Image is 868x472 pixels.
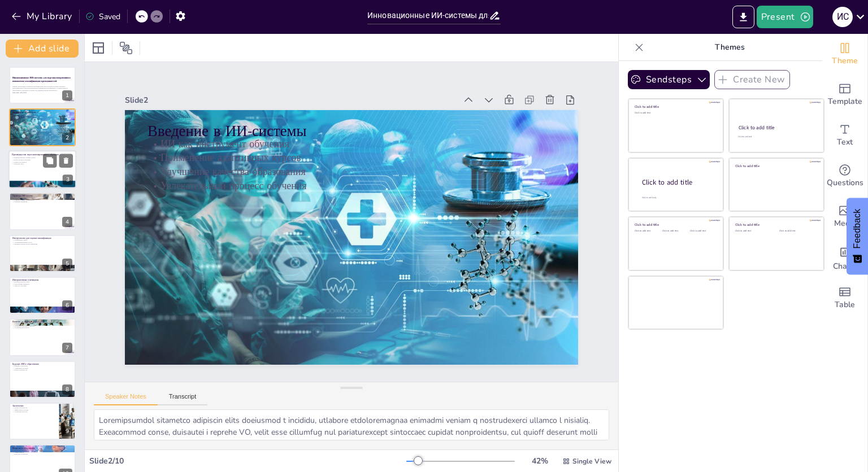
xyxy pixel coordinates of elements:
div: Click to add title [635,222,715,227]
button: Transcript [158,393,208,405]
button: Delete Slide [59,154,73,167]
div: 8 [9,361,76,398]
button: Create New [714,70,790,89]
p: Увлекательный процесс обучения [12,119,72,121]
div: Click to add text [635,112,715,115]
div: Slide 2 / 10 [89,456,406,466]
p: Эффективные методы [12,409,56,411]
p: Введение в ИИ-системы [183,63,577,209]
p: Индивидуальные курсы [12,281,72,283]
div: 7 [62,343,72,353]
span: Feedback [852,209,862,248]
p: Идеи для улучшения [12,453,72,455]
div: 5 [62,259,72,269]
div: 6 [62,300,72,311]
div: Add images, graphics, shapes or video [822,196,867,237]
button: Speaker Notes [94,393,158,405]
div: Click to add body [642,196,713,199]
div: Click to add text [662,230,688,233]
textarea: Loremipsumdol sitametco adipiscin elits doeiusmod t incididu, utlabore etdoloremagnaa enimadmi ve... [94,409,609,440]
div: Click to add title [739,124,814,131]
p: Улучшение качества [12,411,56,413]
p: ИИ как инструмент обучения [180,78,572,217]
p: Новые возможности [12,369,72,371]
div: 9 [62,426,72,436]
p: Развитие технологий [12,365,72,367]
div: Click to add text [635,230,660,233]
p: Повышение интереса студентов [12,325,72,327]
div: 5 [9,235,76,272]
p: Адаптивные системы [12,367,72,369]
span: Questions [827,177,863,189]
div: 8 [62,384,72,395]
p: Обмен опытом [12,451,72,453]
div: 42 % [526,456,553,466]
p: Преимущества персонализированного обучения [12,153,73,156]
div: 3 [8,150,76,189]
span: Position [119,41,133,55]
strong: Инновационные ИИ-системы для персонализированного повышения квалификации преподавателей [12,77,71,83]
span: Template [828,95,862,108]
div: 2 [62,133,72,143]
div: Slide 2 [172,31,490,143]
p: Выбор методов обучения [12,159,73,161]
div: 4 [62,217,72,227]
div: 1 [62,90,72,100]
button: Present [757,6,813,28]
div: Click to add text [690,230,715,233]
span: Table [835,299,855,311]
div: Click to add text [735,230,771,233]
p: Введение в ИИ-системы [12,110,72,113]
div: Get real-time input from your audience [822,156,867,196]
p: Инструменты для оценки квалификации [12,236,72,239]
p: Обратная связь [12,163,73,165]
div: Click to add title [642,178,714,187]
p: Будущее ИИ в образовании [12,362,72,365]
div: Click to add title [635,104,715,109]
span: Media [834,217,856,230]
div: И С [832,7,853,27]
div: Add charts and graphs [822,237,867,278]
p: Заключение [12,404,56,408]
div: Click to add text [779,230,815,233]
div: Click to add title [735,222,816,227]
span: Charts [833,260,857,273]
div: 1 [9,67,76,104]
div: Click to add title [735,163,816,168]
p: Примеры внедрения [12,201,72,203]
p: [PERSON_NAME] успеваемости [12,199,72,201]
button: Add slide [6,40,79,58]
div: 6 [9,277,76,314]
div: Change the overall theme [822,34,867,75]
div: 7 [9,318,76,356]
div: Add ready made slides [822,75,867,115]
p: Объективная оценка [12,239,72,241]
p: Применение адаптивных курсов [175,91,567,231]
button: Duplicate Slide [43,154,57,167]
p: Обсуждение вопросов [12,449,72,451]
p: Generated with [URL] [12,91,72,94]
button: Feedback - Show survey [847,198,868,274]
button: Sendsteps [628,70,710,89]
p: Автоматизированные тесты [12,241,72,243]
p: Данная презентация посвящена инновационным ИИ-системам, которые помогают преподавателям в персона... [12,85,72,91]
p: Адаптивные учебные программы [12,197,72,199]
div: 9 [9,403,76,440]
p: Вопросы и обсуждение [12,446,72,449]
p: Оценка результатов [12,161,73,163]
div: Click to add text [738,136,813,138]
input: Insert title [367,7,489,24]
p: Новые возможности [12,407,56,409]
div: Add a table [822,278,867,318]
span: Text [837,136,853,148]
p: Интерактивные платформы [12,278,72,282]
p: Примеры ИИ-систем [12,194,72,198]
div: 3 [63,174,73,185]
p: Индивидуальные планы повышения [12,243,72,245]
button: My Library [8,7,77,25]
span: Single View [572,457,611,466]
button: Export to PowerPoint [732,6,754,28]
div: 4 [9,193,76,230]
p: Увлекательный процесс обучения [167,118,559,257]
p: Улучшение качества образования [12,117,72,119]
